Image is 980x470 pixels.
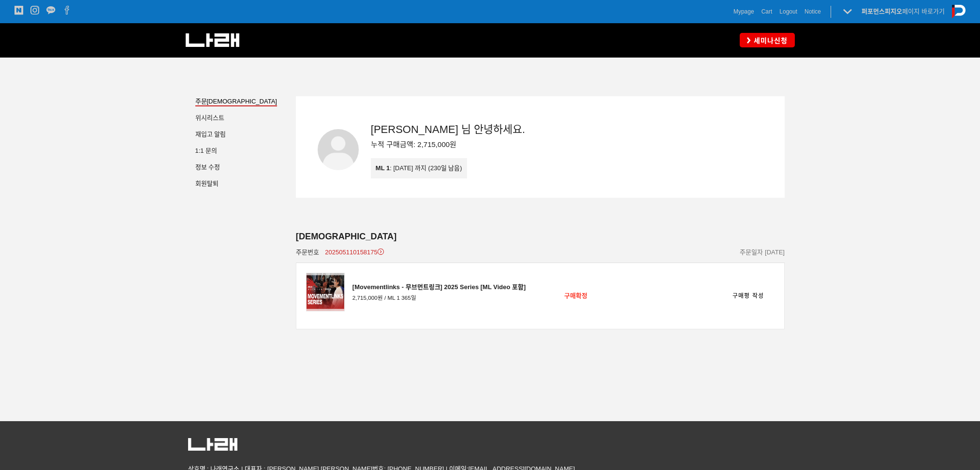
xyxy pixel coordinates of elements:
a: 위시리스트 [195,114,224,124]
img: 5c63318082161.png [188,438,237,451]
a: 주문[DEMOGRAPHIC_DATA] [195,98,277,106]
strong: 퍼포먼스피지오 [862,8,902,15]
span: 구매확정 [564,292,587,299]
img: 주문상품 이미지 [306,273,345,311]
div: [Movementlinks - 무브먼트링크] 2025 Series [ML Video 포함] [352,282,526,293]
a: 정보 수정 [195,163,220,173]
span: [DATE] [765,249,785,256]
span: 리스트 [207,114,224,121]
span: 주문번호 [296,248,319,257]
a: [Movementlinks - 무브먼트링크] 2025 Series [ML Video 포함] 2,715,000원 / ML 1 365일 [352,282,526,302]
a: Notice [804,7,821,16]
a: Cart [761,7,773,16]
span: ML 1 [376,164,390,172]
div: : [DATE] 까지 (230일 남음) [376,163,462,174]
div: 누적 구매금액: 2,715,000원 [371,138,785,151]
a: 202505110158175 [325,248,383,257]
a: Logout [779,7,797,16]
div: [DEMOGRAPHIC_DATA] [296,232,785,242]
a: 회원탈퇴 [195,180,219,190]
a: 재입고 알림 [195,131,226,140]
a: 구매평 작성 [725,288,772,304]
span: [PERSON_NAME] 님 안녕하세요. [371,123,525,135]
span: 세미나신청 [751,36,788,45]
a: 세미나신청 [740,33,795,47]
span: 주문일자 [740,249,763,256]
a: Mypage [733,7,754,16]
a: 퍼포먼스피지오페이지 바로가기 [862,8,945,15]
a: 1:1 문의 [195,147,218,157]
span: [DEMOGRAPHIC_DATA] [207,98,277,105]
span: 2,715,000원 / ML 1 365일 [352,293,526,303]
